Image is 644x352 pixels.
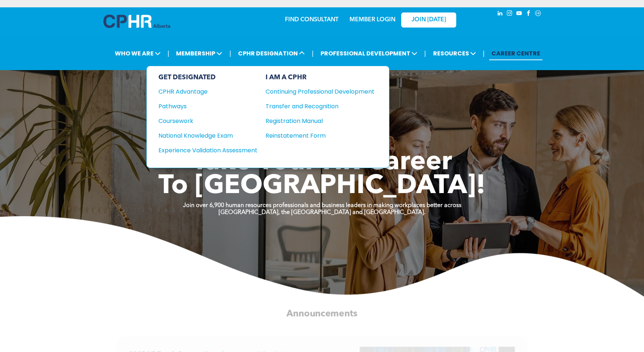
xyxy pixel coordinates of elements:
strong: [GEOGRAPHIC_DATA], the [GEOGRAPHIC_DATA] and [GEOGRAPHIC_DATA]. [219,210,425,215]
span: WHO WE ARE [113,47,163,60]
a: Experience Validation Assessment [158,146,257,155]
a: Transfer and Recognition [266,102,374,111]
span: CPHR DESIGNATION [236,47,307,60]
a: JOIN [DATE] [401,12,456,28]
div: Continuing Professional Development [266,87,363,96]
a: Continuing Professional Development [266,87,374,96]
div: CPHR Advantage [158,87,248,96]
a: instagram [505,9,513,19]
li: | [483,46,485,61]
a: Social network [534,9,542,19]
li: | [168,46,169,61]
span: MEMBERSHIP [174,47,224,60]
a: Reinstatement Form [266,131,374,140]
a: Registration Manual [266,116,374,126]
a: FIND CONSULTANT [285,17,339,23]
div: I AM A CPHR [266,73,374,81]
a: facebook [524,9,533,19]
img: A blue and white logo for cp alberta [103,15,170,28]
span: PROFESSIONAL DEVELOPMENT [318,47,420,60]
a: linkedin [496,9,504,19]
a: youtube [515,9,523,19]
strong: Join over 6,900 human resources professionals and business leaders in making workplaces better ac... [183,203,461,208]
a: Coursework [158,116,257,126]
div: GET DESIGNATED [158,73,257,81]
div: Registration Manual [266,116,363,126]
span: JOIN [DATE] [411,17,446,23]
div: Experience Validation Assessment [158,146,248,155]
li: | [229,46,231,61]
div: Coursework [158,116,248,126]
a: CPHR Advantage [158,87,257,96]
div: Reinstatement Form [266,131,363,140]
span: Announcements [286,309,357,319]
div: Pathways [158,102,248,111]
li: | [312,46,314,61]
div: National Knowledge Exam [158,131,248,140]
a: MEMBER LOGIN [350,17,395,23]
a: CAREER CENTRE [489,47,542,60]
li: | [424,46,426,61]
a: Pathways [158,102,257,111]
span: To [GEOGRAPHIC_DATA]! [158,173,486,200]
div: Transfer and Recognition [266,102,363,111]
a: National Knowledge Exam [158,131,257,140]
span: RESOURCES [431,47,478,60]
